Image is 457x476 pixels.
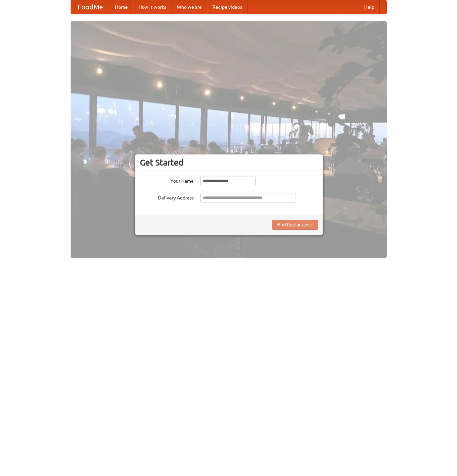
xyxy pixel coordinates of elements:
[272,220,318,230] button: Find Restaurants!
[140,193,194,201] label: Delivery Address
[133,0,172,14] a: How it works
[140,157,318,168] h3: Get Started
[172,0,207,14] a: Who we are
[207,0,247,14] a: Recipe videos
[110,0,133,14] a: Home
[140,176,194,184] label: Your Name
[359,0,380,14] a: Help
[71,0,110,14] a: FoodMe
